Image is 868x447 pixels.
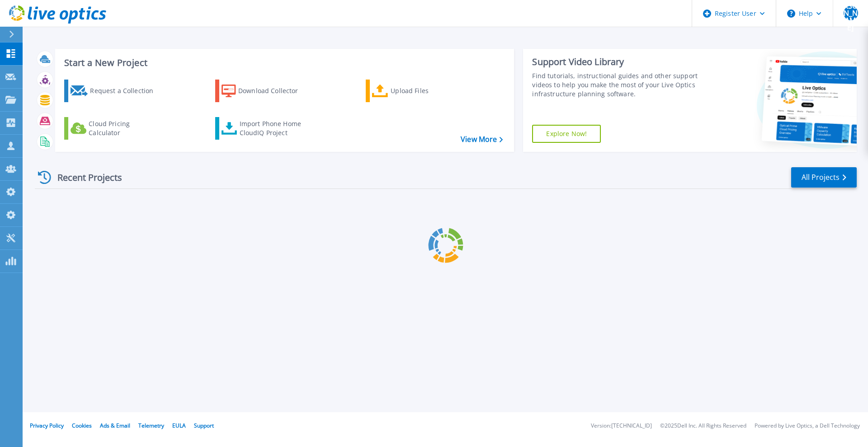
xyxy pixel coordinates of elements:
a: Support [194,422,214,429]
div: Request a Collection [90,82,162,100]
h3: Start a New Project [64,58,503,68]
div: Support Video Library [532,56,702,68]
a: Telemetry [138,422,164,429]
a: Ads & Email [100,422,130,429]
div: Find tutorials, instructional guides and other support videos to help you make the most of your L... [532,71,702,99]
div: Cloud Pricing Calculator [89,119,161,137]
a: Request a Collection [64,80,165,102]
div: Import Phone Home CloudIQ Project [240,119,310,137]
a: View More [461,135,503,144]
a: Privacy Policy [30,422,64,429]
a: Upload Files [366,80,467,102]
li: Version: [TECHNICAL_ID] [591,423,652,429]
a: Download Collector [215,80,316,102]
li: © 2025 Dell Inc. All Rights Reserved [660,423,746,429]
a: All Projects [791,167,857,188]
div: Download Collector [238,82,311,100]
a: Explore Now! [532,125,601,143]
a: Cloud Pricing Calculator [64,117,165,140]
a: Cookies [72,422,92,429]
div: Recent Projects [35,166,134,188]
div: Upload Files [391,82,463,100]
li: Powered by Live Optics, a Dell Technology [755,423,860,429]
a: EULA [172,422,186,429]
